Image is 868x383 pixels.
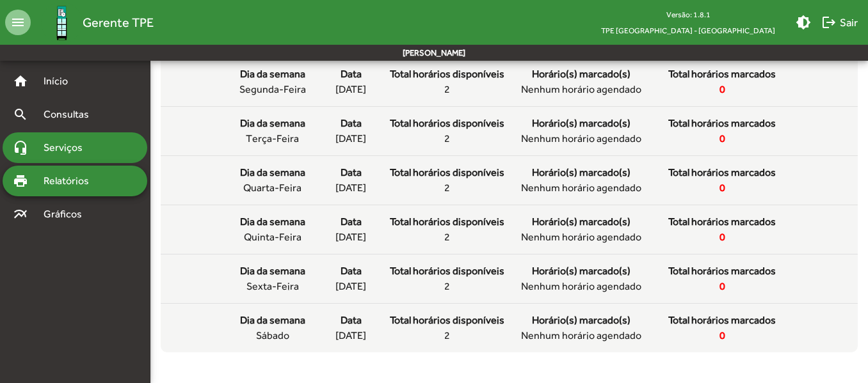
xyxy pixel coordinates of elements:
[521,230,641,245] span: Nenhum horário agendado
[341,313,362,328] span: Data
[335,180,366,196] span: [DATE]
[341,263,362,279] span: Data
[521,82,641,97] span: Nenhum horário agendado
[240,66,305,82] span: Dia da semana
[532,165,631,180] span: Horário(s) marcado(s)
[719,82,725,97] span: 0
[335,279,366,294] span: [DATE]
[341,165,362,180] span: Data
[532,263,631,279] span: Horário(s) marcado(s)
[239,82,306,97] span: segunda-feira
[444,279,450,294] span: 2
[521,131,641,146] span: Nenhum horário agendado
[390,313,504,328] span: Total horários disponíveis
[390,66,504,82] span: Total horários disponíveis
[390,116,504,131] span: Total horários disponíveis
[240,313,305,328] span: Dia da semana
[668,263,776,279] span: Total horários marcados
[36,207,99,222] span: Gráficos
[719,230,725,245] span: 0
[41,2,83,43] img: Logo
[390,214,504,230] span: Total horários disponíveis
[816,11,863,34] button: Sair
[36,173,106,189] span: Relatórios
[341,116,362,131] span: Data
[821,15,837,30] mat-icon: logout
[444,82,450,97] span: 2
[83,12,154,33] span: Gerente TPE
[668,116,776,131] span: Total horários marcados
[532,214,631,230] span: Horário(s) marcado(s)
[246,131,299,146] span: terça-feira
[821,11,858,34] span: Sair
[341,66,362,82] span: Data
[36,107,106,122] span: Consultas
[13,74,28,89] mat-icon: home
[532,66,631,82] span: Horário(s) marcado(s)
[719,328,725,343] span: 0
[390,263,504,279] span: Total horários disponíveis
[668,214,776,230] span: Total horários marcados
[532,116,631,131] span: Horário(s) marcado(s)
[240,214,305,230] span: Dia da semana
[240,263,305,279] span: Dia da semana
[796,15,811,30] mat-icon: brightness_medium
[5,10,31,35] mat-icon: menu
[390,165,504,180] span: Total horários disponíveis
[444,328,450,343] span: 2
[591,22,785,38] span: TPE [GEOGRAPHIC_DATA] - [GEOGRAPHIC_DATA]
[719,279,725,294] span: 0
[256,328,289,343] span: sábado
[719,131,725,146] span: 0
[521,279,641,294] span: Nenhum horário agendado
[444,131,450,146] span: 2
[335,328,366,343] span: [DATE]
[13,207,28,222] mat-icon: multiline_chart
[13,173,28,189] mat-icon: print
[243,180,301,196] span: quarta-feira
[335,131,366,146] span: [DATE]
[668,313,776,328] span: Total horários marcados
[668,165,776,180] span: Total horários marcados
[335,230,366,245] span: [DATE]
[335,82,366,97] span: [DATE]
[719,180,725,196] span: 0
[521,180,641,196] span: Nenhum horário agendado
[240,165,305,180] span: Dia da semana
[36,74,86,89] span: Início
[532,313,631,328] span: Horário(s) marcado(s)
[246,279,299,294] span: sexta-feira
[240,116,305,131] span: Dia da semana
[13,107,28,122] mat-icon: search
[13,140,28,155] mat-icon: headset_mic
[444,230,450,245] span: 2
[341,214,362,230] span: Data
[668,66,776,82] span: Total horários marcados
[36,140,100,155] span: Serviços
[521,328,641,343] span: Nenhum horário agendado
[31,2,154,43] a: Gerente TPE
[244,230,301,245] span: quinta-feira
[444,180,450,196] span: 2
[591,6,785,22] div: Versão: 1.8.1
